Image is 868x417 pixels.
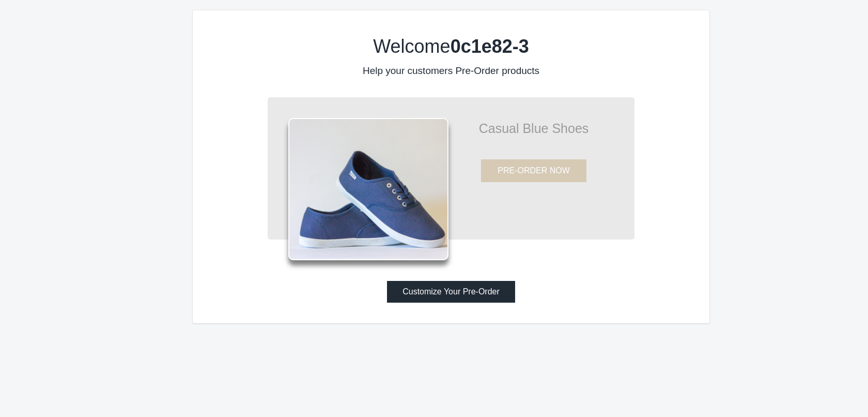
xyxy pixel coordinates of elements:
button: Customize Your Pre-Order [387,281,515,303]
button: PRE-ORDER NOW [481,159,586,182]
label: Welcome [373,36,529,57]
p: Casual Blue Shoes [448,123,619,133]
label: Help your customers Pre-Order products [363,65,539,76]
b: 0c1e82-3 [451,36,529,57]
img: shoes.png [288,118,448,260]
